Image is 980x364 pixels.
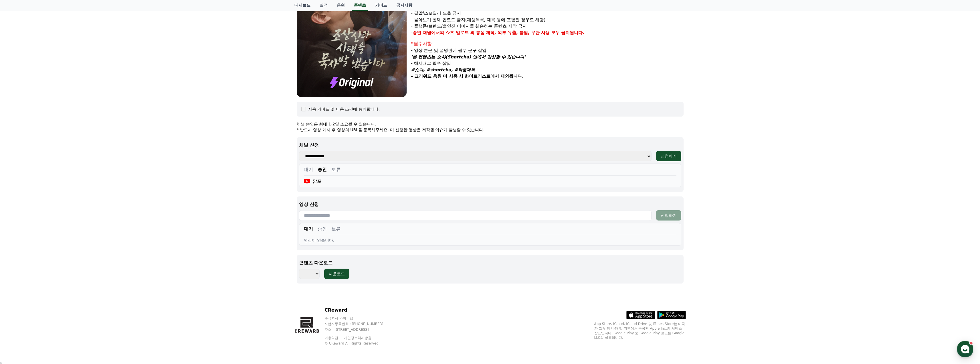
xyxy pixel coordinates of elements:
span: 설정 [88,190,95,195]
a: 개인정보처리방침 [344,336,371,340]
a: 홈 [2,182,38,196]
span: 대화 [52,190,59,195]
em: '본 컨텐츠는 숏챠(Shortcha) 앱에서 감상할 수 있습니다' [411,54,526,60]
button: 대기 [304,226,313,233]
button: 보류 [331,226,340,233]
p: 채널 신청 [299,142,681,149]
p: 채널 승인은 최대 1-2일 소요될 수 있습니다. [297,121,684,127]
p: - 플랫폼/브랜드/출연진 이미지를 훼손하는 콘텐츠 제작 금지 [411,23,684,29]
strong: 롱폼 제작, 외부 유출, 불펌, 무단 사용 모두 금지됩니다. [476,30,585,35]
p: 영상 신청 [299,201,681,208]
div: 신청하기 [661,213,677,218]
p: 주소 : [STREET_ADDRESS] [324,327,394,332]
p: 콘텐츠 다운로드 [299,259,681,266]
p: - 몰아보기 형태 업로드 금지(재생목록, 제목 등에 포함된 경우도 해당) [411,17,684,23]
span: 홈 [18,190,21,195]
em: #숏챠, #shortcha, #작품제목 [411,67,475,72]
p: App Store, iCloud, iCloud Drive 및 iTunes Store는 미국과 그 밖의 나라 및 지역에서 등록된 Apple Inc.의 서비스 상표입니다. Goo... [594,322,686,340]
div: 사용 가이드 및 이용 조건에 동의합니다. [308,106,380,112]
button: 승인 [318,166,327,173]
div: 영상이 없습니다. [304,237,676,243]
p: * 반드시 영상 게시 후 영상의 URL을 등록해주세요. 미 신청한 영상은 저작권 이슈가 발생할 수 있습니다. [297,127,684,133]
button: 신청하기 [656,210,681,221]
p: CReward [324,307,394,314]
a: 이용약관 [324,336,342,340]
p: - 해시태그 필수 삽입 [411,60,684,67]
p: - 영상 본문 및 설명란에 필수 문구 삽입 [411,47,684,54]
p: - 결말/스포일러 노출 금지 [411,10,684,17]
div: *필수사항 [411,40,684,47]
strong: - 크리워드 음원 미 사용 시 화이트리스트에서 제외됩니다. [411,74,524,79]
button: 다운로드 [324,269,349,279]
strong: 승인 채널에서의 쇼츠 업로드 외 [413,30,474,35]
div: 깜포 [304,178,322,185]
a: 대화 [38,182,74,196]
a: 설정 [74,182,110,196]
p: © CReward All Rights Reserved. [324,341,394,346]
button: 신청하기 [656,151,681,161]
button: 보류 [331,166,340,173]
p: - [411,29,684,36]
button: 대기 [304,166,313,173]
div: 다운로드 [329,271,345,277]
p: 사업자등록번호 : [PHONE_NUMBER] [324,322,394,326]
p: 주식회사 와이피랩 [324,316,394,320]
button: 승인 [318,226,327,233]
div: 신청하기 [661,153,677,159]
